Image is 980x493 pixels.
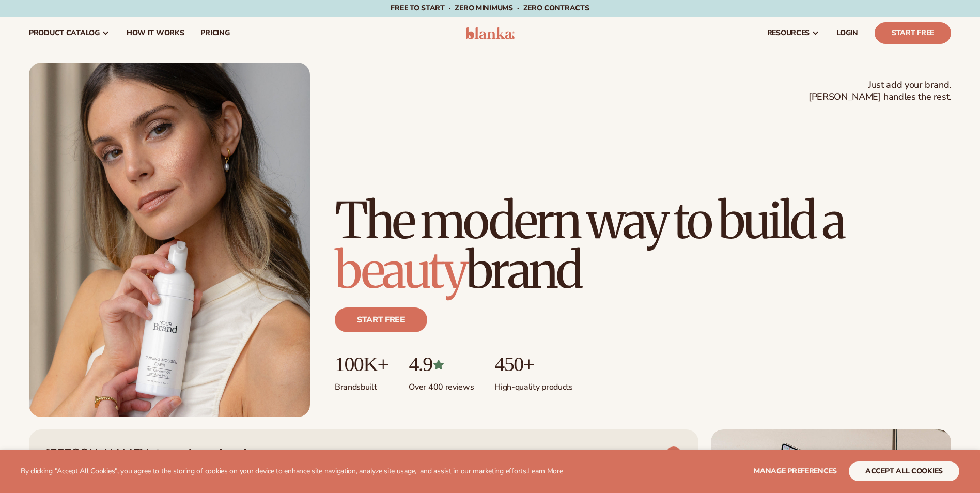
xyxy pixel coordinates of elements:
button: accept all cookies [849,461,959,481]
span: beauty [335,239,466,301]
span: Just add your brand. [PERSON_NAME] handles the rest. [808,79,951,103]
span: product catalog [29,29,100,37]
p: Over 400 reviews [409,376,474,393]
span: How It Works [127,29,184,37]
a: How It Works [118,17,193,50]
span: Manage preferences [754,466,837,476]
a: LOGIN [828,17,866,50]
span: pricing [200,29,229,37]
a: pricing [192,17,238,50]
span: Free to start · ZERO minimums · ZERO contracts [391,3,589,13]
span: resources [767,29,810,37]
a: product catalog [21,17,118,50]
p: 100K+ [335,353,388,376]
p: By clicking "Accept All Cookies", you agree to the storing of cookies on your device to enhance s... [21,467,563,476]
a: Start free [335,307,427,332]
p: High-quality products [494,376,572,393]
img: logo [465,27,515,39]
a: Learn More [527,466,563,476]
button: Manage preferences [754,461,837,481]
img: Female holding tanning mousse. [29,63,310,417]
a: Start Free [875,22,951,44]
p: 4.9 [409,353,474,376]
span: LOGIN [836,29,858,37]
p: Brands built [335,376,388,393]
a: resources [759,17,828,50]
p: 450+ [494,353,572,376]
h1: The modern way to build a brand [335,196,951,295]
a: VIEW PRODUCTS [592,446,682,463]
